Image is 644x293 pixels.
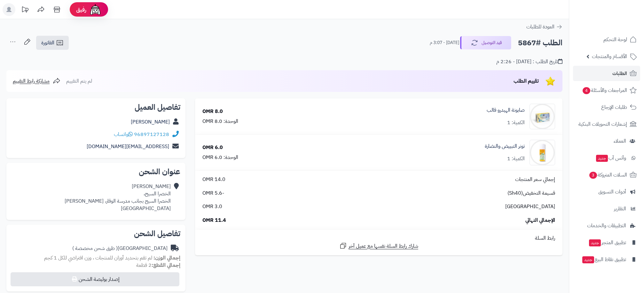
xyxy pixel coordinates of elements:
[526,23,554,31] span: العودة للطلبات
[153,254,180,262] strong: إجمالي الوزن:
[596,155,608,162] span: جديد
[530,140,555,165] img: 1739577595-cm51khrme0n1z01klhcir4seo_WHITING_TONER-01-90x90.jpg
[339,242,418,250] a: شارك رابط السلة نفسها مع عميل آخر
[589,172,597,179] span: 3
[582,86,627,95] span: المراجعات والأسئلة
[614,204,626,213] span: التقارير
[11,272,179,286] button: إصدار بوليصة الشحن
[202,176,225,183] span: 14.0 OMR
[507,119,525,126] div: الكمية: 1
[152,261,180,269] strong: إجمالي القطع:
[136,261,180,269] small: 2 قطعة
[114,131,133,138] a: واتساب
[202,217,226,224] span: 11.4 OMR
[134,131,169,138] a: 96897127128
[573,167,640,183] a: السلات المتروكة3
[202,144,223,151] div: 6.0 OMR
[573,133,640,149] a: العملاء
[582,256,594,263] span: جديد
[12,103,180,111] h2: تفاصيل العميل
[65,183,171,212] div: [PERSON_NAME] الخصرا السيح، الخصرا السيح بجانب مدرسة الوقار، [PERSON_NAME] [GEOGRAPHIC_DATA]
[573,150,640,166] a: وآتس آبجديد
[17,3,33,18] a: تحديثات المنصة
[573,218,640,233] a: التطبيقات والخدمات
[131,118,170,126] a: [PERSON_NAME]
[573,252,640,267] a: تطبيق نقاط البيعجديد
[12,230,180,237] h2: تفاصيل الشحن
[44,254,152,262] span: لم تقم بتحديد أوزان للمنتجات ، وزن افتراضي للكل 1 كجم
[612,69,627,78] span: الطلبات
[573,184,640,199] a: أدوات التسويق
[87,143,169,150] a: [EMAIL_ADDRESS][DOMAIN_NAME]
[573,116,640,132] a: إشعارات التحويلات البنكية
[582,255,626,264] span: تطبيق نقاط البيع
[76,6,86,13] span: رفيق
[202,190,224,197] span: -5.6 OMR
[12,168,180,176] h2: عنوان الشحن
[496,58,562,65] div: تاريخ الطلب : [DATE] - 2:26 م
[487,107,525,114] a: صابونة الهيدرو قالب
[573,66,640,81] a: الطلبات
[13,77,60,85] a: مشاركة رابط التقييم
[588,238,626,247] span: تطبيق المتجر
[202,154,238,161] div: الوحدة: 6.0 OMR
[573,100,640,115] a: طلبات الإرجاع
[202,118,238,125] div: الوحدة: 8.0 OMR
[36,36,69,50] a: الفاتورة
[507,190,555,197] span: قسيمة التخفيض(Sh40)
[514,77,539,85] span: تقييم الطلب
[587,221,626,230] span: التطبيقات والخدمات
[460,36,511,49] button: قيد التوصيل
[592,52,627,61] span: الأقسام والمنتجات
[515,176,555,183] span: إجمالي سعر المنتجات
[72,245,168,252] div: [GEOGRAPHIC_DATA]
[573,201,640,216] a: التقارير
[13,77,50,85] span: مشاركة رابط التقييم
[573,32,640,47] a: لوحة التحكم
[589,170,627,179] span: السلات المتروكة
[202,108,223,115] div: 8.0 OMR
[589,239,601,246] span: جديد
[485,143,525,150] a: تونر التبييض والنضارة
[66,77,92,85] span: لم يتم التقييم
[530,104,555,129] img: 1739573119-cm52f9dep0njo01kla0z30oeq_hydro_soap-01-90x90.jpg
[41,39,54,47] span: الفاتورة
[601,103,627,112] span: طلبات الإرجاع
[573,235,640,250] a: تطبيق المتجرجديد
[507,155,525,162] div: الكمية: 1
[202,203,222,210] span: 3.0 OMR
[518,36,562,49] h2: الطلب #5867
[595,154,626,162] span: وآتس آب
[72,244,118,252] span: ( طرق شحن مخصصة )
[349,243,418,250] span: شارك رابط السلة نفسها مع عميل آخر
[89,3,102,16] img: ai-face.png
[198,235,560,242] div: رابط السلة
[505,203,555,210] span: [GEOGRAPHIC_DATA]
[578,120,627,129] span: إشعارات التحويلات البنكية
[526,23,562,31] a: العودة للطلبات
[614,137,626,146] span: العملاء
[573,83,640,98] a: المراجعات والأسئلة4
[598,187,626,196] span: أدوات التسويق
[525,217,555,224] span: الإجمالي النهائي
[430,40,459,46] small: [DATE] - 3:07 م
[603,35,627,44] span: لوحة التحكم
[583,87,590,94] span: 4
